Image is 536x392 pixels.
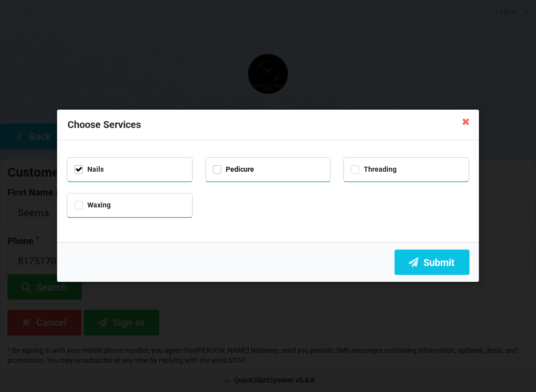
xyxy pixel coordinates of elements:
label: Waxing [74,201,111,209]
label: Nails [74,165,104,174]
label: Pedicure [213,165,254,174]
div: Choose Services [57,110,479,140]
label: Threading [351,165,397,174]
button: Submit [395,250,469,275]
